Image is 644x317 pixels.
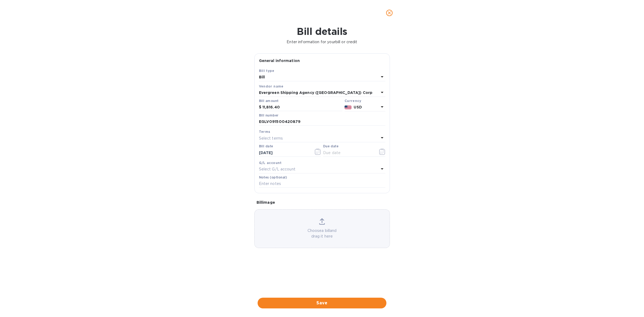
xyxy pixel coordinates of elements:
label: Bill amount [259,99,278,103]
h1: Bill details [4,26,640,37]
b: Terms [259,130,270,134]
p: Enter information for your bill or credit [4,39,640,45]
b: Currency [345,99,361,103]
input: Select date [259,149,310,157]
input: Enter notes [259,180,385,188]
b: G/L account [259,161,282,165]
button: Save [258,298,386,308]
b: Vendor name [259,84,284,88]
span: Save [262,300,382,306]
b: General information [259,59,300,63]
div: $ [259,103,262,111]
b: USD [354,105,362,109]
p: Bill image [257,200,388,205]
label: Bill date [259,145,273,148]
p: Choose a bill and drag it here [255,228,390,239]
b: Bill [259,75,265,79]
b: Bill type [259,69,275,73]
label: Notes (optional) [259,176,287,179]
b: Evergreen Shipping Agency ([GEOGRAPHIC_DATA]) Corp [259,90,373,95]
label: Due date [323,145,338,148]
input: $ Enter bill amount [262,103,342,111]
input: Due date [323,149,374,157]
p: Select terms [259,136,283,141]
p: Select G/L account [259,166,295,172]
button: close [383,6,396,19]
label: Bill number [259,114,278,117]
input: Enter bill number [259,118,385,126]
img: USD [345,105,352,109]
